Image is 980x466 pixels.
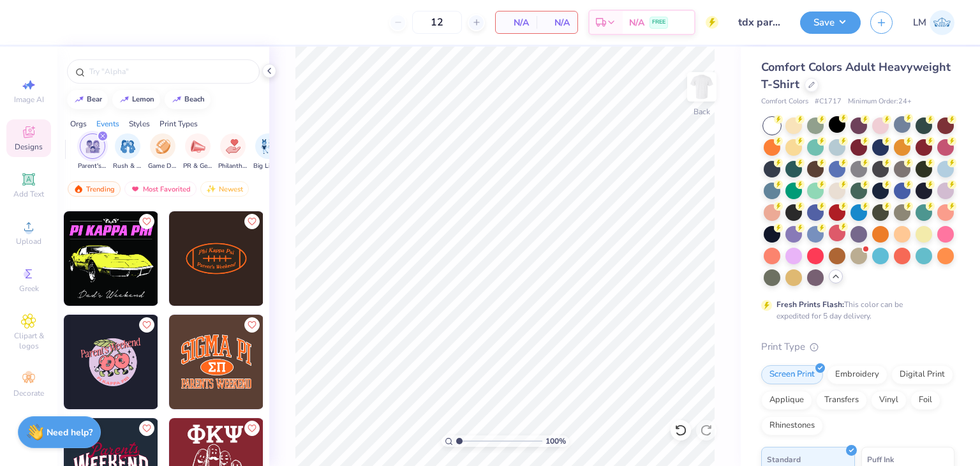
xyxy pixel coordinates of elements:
button: Like [244,421,260,436]
div: Trending [68,181,121,197]
div: filter for Rush & Bid [113,133,142,171]
input: – – [412,11,462,34]
span: Decorate [13,388,44,398]
img: b5051dbe-223f-411a-a2e6-8c3408130560 [158,315,252,409]
img: Back [689,74,715,100]
img: Lydia Monahan [930,10,954,35]
img: trend_line.gif [74,96,84,103]
span: N/A [503,16,529,29]
span: Clipart & logos [6,331,51,351]
button: filter button [113,133,142,171]
div: Newest [200,181,249,197]
button: filter button [78,133,107,171]
img: trend_line.gif [172,96,182,103]
span: # C1717 [815,96,842,107]
span: Parent's Weekend [78,162,107,171]
span: Game Day [148,162,177,171]
img: Game Day Image [156,139,170,154]
img: Newest.gif [206,184,216,193]
img: trending.gif [73,184,84,193]
span: Puff Ink [867,453,894,466]
span: Big Little Reveal [253,162,283,171]
div: Vinyl [871,391,907,410]
button: filter button [183,133,212,171]
img: most_fav.gif [130,184,140,193]
div: Foil [910,391,940,410]
button: Like [139,317,154,333]
div: filter for PR & General [183,133,212,171]
span: Standard [767,453,801,466]
img: trend_line.gif [119,96,130,103]
span: Image AI [14,94,44,105]
div: Rhinestones [761,416,823,435]
div: Print Type [761,340,954,354]
span: N/A [544,16,570,29]
strong: Fresh Prints Flash: [776,299,844,310]
img: 814cf501-b737-472c-b213-109ef2c63d16 [158,211,252,306]
button: Like [139,421,154,436]
button: Save [800,11,861,34]
button: beach [165,90,211,109]
div: beach [184,96,205,103]
img: 8f2c44aa-c289-4e81-8784-9b678645b8dc [169,211,264,306]
img: Big Little Reveal Image [261,139,275,154]
div: Most Favorited [124,181,197,197]
img: 237e8a2f-3b2e-4253-9886-e0357c665abf [263,315,357,409]
div: Screen Print [761,365,823,384]
button: Like [244,214,260,229]
div: Digital Print [891,365,953,384]
div: filter for Big Little Reveal [253,133,283,171]
div: This color can be expedited for 5 day delivery. [776,299,933,322]
div: Embroidery [827,365,887,384]
input: Untitled Design [728,10,791,35]
div: Print Types [160,118,198,130]
button: filter button [148,133,177,171]
img: 7d1da8b2-d81d-4aa0-8e03-9772fc8bfc99 [64,211,158,306]
button: Like [244,317,260,333]
div: Back [694,106,710,117]
div: Events [96,118,119,130]
span: FREE [652,18,665,27]
div: Styles [129,118,150,130]
strong: Need help? [47,426,93,439]
div: filter for Game Day [148,133,177,171]
button: filter button [253,133,283,171]
span: Upload [16,236,41,246]
span: N/A [629,16,644,29]
span: LM [913,15,926,30]
span: 100 % [546,435,566,447]
img: Philanthropy Image [226,139,241,154]
span: Rush & Bid [113,162,142,171]
div: Transfers [816,391,867,410]
div: Applique [761,391,812,410]
div: Orgs [70,118,87,130]
img: 80e30535-8e70-49d2-adc3-f22735e9be24 [263,211,357,306]
span: Add Text [13,189,44,199]
img: Parent's Weekend Image [85,139,100,154]
div: filter for Philanthropy [218,133,248,171]
div: bear [87,96,102,103]
img: Rush & Bid Image [121,139,135,154]
img: 83d72bc8-fdd0-40ea-96c6-1769c35f43e9 [169,315,264,409]
a: LM [913,10,954,35]
span: Comfort Colors Adult Heavyweight T-Shirt [761,59,951,92]
div: lemon [132,96,154,103]
span: Comfort Colors [761,96,808,107]
input: Try "Alpha" [88,65,251,78]
button: filter button [218,133,248,171]
span: Designs [15,142,43,152]
button: Like [139,214,154,229]
span: Greek [19,283,39,294]
button: lemon [112,90,160,109]
img: b450fd76-db46-4e85-a610-77841b0ecbaa [64,315,158,409]
span: PR & General [183,162,212,171]
span: Philanthropy [218,162,248,171]
button: bear [67,90,108,109]
div: filter for Parent's Weekend [78,133,107,171]
span: Minimum Order: 24 + [848,96,912,107]
img: PR & General Image [191,139,205,154]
